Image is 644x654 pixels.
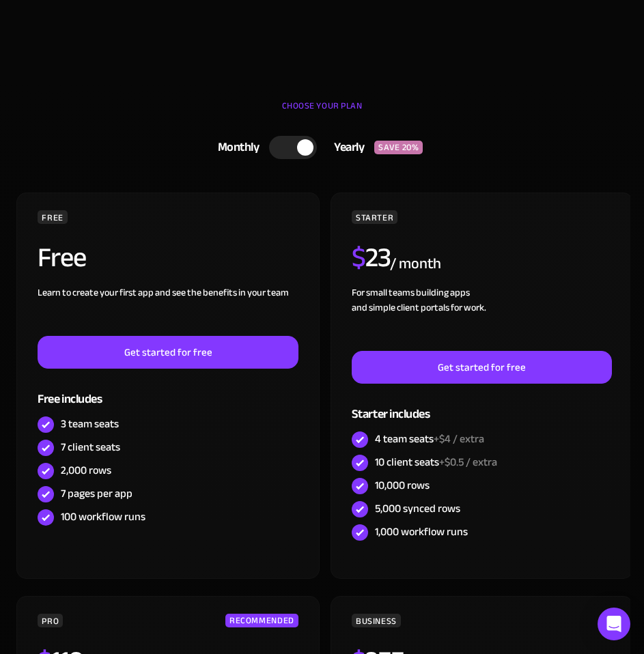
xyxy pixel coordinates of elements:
[38,241,85,275] h2: Free
[374,141,423,154] div: SAVE 20%
[352,232,365,283] span: $
[375,501,460,516] div: 5,000 synced rows
[352,285,613,351] div: For small teams building apps and simple client portals for work. ‍
[352,384,613,428] div: Starter includes
[375,524,468,539] div: 1,000 workflow runs
[390,253,441,275] div: / month
[61,440,120,455] div: 7 client seats
[352,210,397,224] div: STARTER
[352,351,613,384] a: Get started for free
[598,608,630,640] div: Open Intercom Messenger
[375,431,484,446] div: 4 team seats
[61,463,111,478] div: 2,000 rows
[38,285,298,336] div: Learn to create your first app and see the benefits in your team ‍
[61,486,132,501] div: 7 pages per app
[317,137,374,158] div: Yearly
[439,452,497,472] span: +$0.5 / extra
[352,614,401,627] div: BUSINESS
[225,614,298,627] div: RECOMMENDED
[434,429,484,449] span: +$4 / extra
[201,137,270,158] div: Monthly
[38,369,298,413] div: Free includes
[38,336,298,369] a: Get started for free
[61,416,119,431] div: 3 team seats
[61,509,145,524] div: 100 workflow runs
[352,241,390,275] h2: 23
[375,478,430,493] div: 10,000 rows
[375,455,497,470] div: 10 client seats
[14,96,630,130] div: CHOOSE YOUR PLAN
[38,210,68,224] div: FREE
[38,614,63,627] div: PRO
